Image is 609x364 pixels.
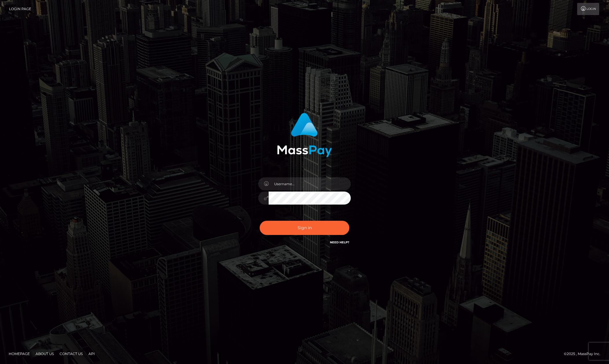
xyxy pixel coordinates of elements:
a: Contact Us [57,349,85,358]
a: API [86,349,97,358]
a: About Us [33,349,56,358]
button: Sign in [260,221,349,235]
a: Login Page [9,3,31,15]
a: Need Help? [330,240,349,244]
img: MassPay Login [277,113,332,157]
input: Username... [269,177,351,190]
div: © 2025 , MassPay Inc. [564,351,605,357]
a: Homepage [6,349,32,358]
a: Login [577,3,599,15]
